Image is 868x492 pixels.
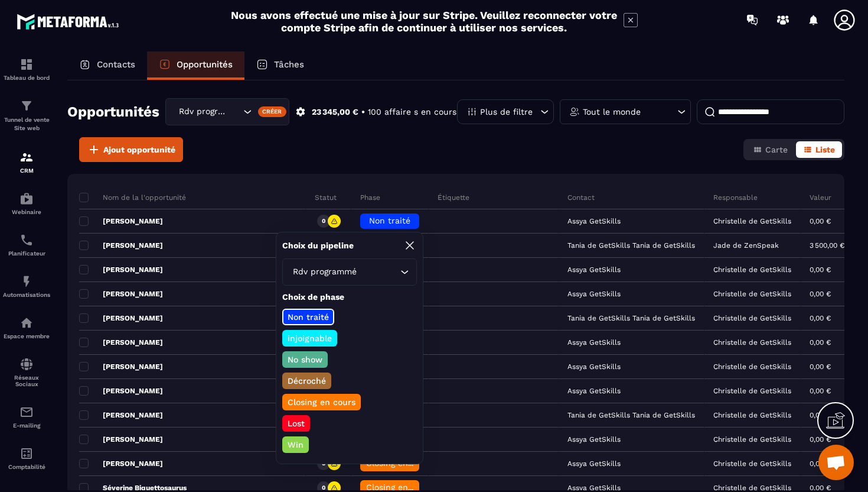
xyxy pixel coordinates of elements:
[713,314,791,322] p: Christelle de GetSkills
[229,105,240,118] input: Search for option
[3,48,50,90] a: formationformationTableau de bord
[810,411,831,419] p: 0,00 €
[79,338,163,347] p: [PERSON_NAME]
[3,250,50,257] p: Planificateur
[79,459,163,468] p: [PERSON_NAME]
[79,362,163,371] p: [PERSON_NAME]
[713,362,791,371] p: Christelle de GetSkills
[3,333,50,339] p: Espace membre
[274,59,304,70] p: Tâches
[3,209,50,215] p: Webinaire
[230,9,618,34] h2: Nous avons effectué une mise à jour sur Stripe. Veuillez reconnecter votre compte Stripe afin de ...
[3,75,50,81] p: Tableau de bord
[713,217,791,225] p: Christelle de GetSkills
[810,362,831,371] p: 0,00 €
[79,410,163,420] p: [PERSON_NAME]
[3,307,50,348] a: automationsautomationsEspace membre
[286,375,328,387] p: Décroché
[480,108,533,116] p: Plus de filtre
[438,193,469,202] p: Étiquette
[19,192,34,206] img: automations
[713,459,791,468] p: Christelle de GetSkills
[815,145,835,154] span: Liste
[19,99,34,113] img: formation
[79,265,163,274] p: [PERSON_NAME]
[286,417,306,429] p: Lost
[165,98,289,125] div: Search for option
[3,90,50,141] a: formationformationTunnel de vente Site web
[19,357,34,371] img: social-network
[810,484,831,492] p: 0,00 €
[147,51,244,80] a: Opportunités
[79,313,163,323] p: [PERSON_NAME]
[3,348,50,396] a: social-networksocial-networkRéseaux Sociaux
[19,57,34,72] img: formation
[19,446,34,461] img: accountant
[3,167,50,174] p: CRM
[567,193,595,202] p: Contact
[3,464,50,470] p: Comptabilité
[176,105,229,118] span: Rdv programmé
[67,51,147,80] a: Contacts
[79,216,163,226] p: [PERSON_NAME]
[810,459,831,468] p: 0,00 €
[810,314,831,322] p: 0,00 €
[3,396,50,438] a: emailemailE-mailing
[67,100,159,124] h2: Opportunités
[810,217,831,225] p: 0,00 €
[746,141,795,158] button: Carte
[312,106,358,118] p: 23 345,00 €
[810,290,831,298] p: 0,00 €
[3,141,50,183] a: formationformationCRM
[19,405,34,419] img: email
[713,290,791,298] p: Christelle de GetSkills
[810,266,831,274] p: 0,00 €
[3,438,50,479] a: accountantaccountantComptabilité
[322,484,325,492] p: 0
[361,106,365,118] p: •
[583,108,641,116] p: Tout le monde
[79,193,186,202] p: Nom de la l'opportunité
[286,354,324,365] p: No show
[79,435,163,444] p: [PERSON_NAME]
[368,106,456,118] p: 100 affaire s en cours
[810,387,831,395] p: 0,00 €
[103,144,175,156] span: Ajout opportunité
[258,106,287,117] div: Créer
[713,387,791,395] p: Christelle de GetSkills
[713,484,791,492] p: Christelle de GetSkills
[360,193,380,202] p: Phase
[713,266,791,274] p: Christelle de GetSkills
[713,193,758,202] p: Responsable
[19,316,34,330] img: automations
[713,241,779,250] p: Jade de ZenSpeak
[19,150,34,164] img: formation
[97,59,135,70] p: Contacts
[79,241,163,250] p: [PERSON_NAME]
[177,59,233,70] p: Opportunités
[3,422,50,429] p: E-mailing
[765,145,788,154] span: Carte
[796,141,842,158] button: Liste
[286,439,305,451] p: Win
[3,183,50,224] a: automationsautomationsWebinaire
[79,137,183,162] button: Ajout opportunité
[286,332,334,344] p: injoignable
[3,292,50,298] p: Automatisations
[322,217,325,225] p: 0
[366,483,433,492] span: Closing en cours
[282,258,417,286] div: Search for option
[369,216,410,225] span: Non traité
[19,233,34,247] img: scheduler
[713,411,791,419] p: Christelle de GetSkills
[713,338,791,347] p: Christelle de GetSkills
[282,240,354,251] p: Choix du pipeline
[19,274,34,289] img: automations
[818,445,854,480] div: Ouvrir le chat
[315,193,337,202] p: Statut
[79,386,163,396] p: [PERSON_NAME]
[3,374,50,387] p: Réseaux Sociaux
[810,241,844,250] p: 3 500,00 €
[713,435,791,444] p: Christelle de GetSkills
[359,266,397,279] input: Search for option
